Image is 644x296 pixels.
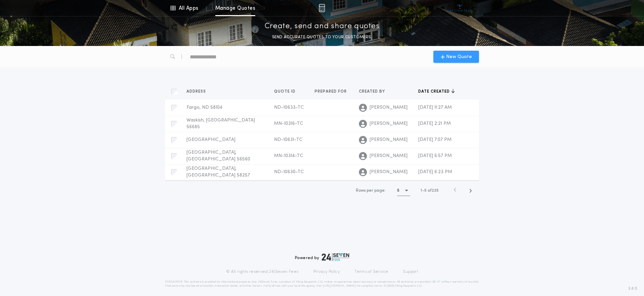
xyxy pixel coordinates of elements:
[186,166,250,178] span: [GEOGRAPHIC_DATA], [GEOGRAPHIC_DATA] 58257
[418,169,452,175] span: [DATE] 6:23 PM
[295,253,349,261] div: Powered by
[421,189,422,193] span: 1
[313,269,340,275] a: Privacy Policy
[319,4,325,12] img: img
[323,285,356,287] a: [URL][DOMAIN_NAME]
[628,286,637,292] span: 3.8.0
[397,185,410,196] button: 5
[370,120,408,127] span: [PERSON_NAME]
[186,118,255,130] span: Waskish, [GEOGRAPHIC_DATA] 56685
[359,89,386,94] span: Created by
[274,105,304,110] span: ND-10633-TC
[322,253,349,261] img: logo
[403,269,418,275] a: Support
[272,34,372,41] p: SEND ACCURATE QUOTES TO YOUR CUSTOMERS.
[370,153,408,159] span: [PERSON_NAME]
[355,269,388,275] a: Terms of Service
[274,121,303,126] span: MN-10316-TC
[165,280,479,288] p: DISCLAIMER: This estimate is provided for informational purposes only. 24|Seven Fees, a product o...
[315,89,348,94] span: Prepared for
[356,189,386,193] span: Rows per page:
[265,21,380,32] p: Create, send and share quotes
[418,137,451,142] span: [DATE] 7:07 PM
[274,153,303,158] span: MN-10314-TC
[418,88,455,95] button: Date created
[370,104,408,111] span: [PERSON_NAME]
[418,105,452,110] span: [DATE] 11:27 AM
[274,137,303,142] span: ND-10631-TC
[446,53,472,60] span: New Quote
[186,88,211,95] button: Address
[433,51,479,63] button: New Quote
[397,187,399,194] h1: 5
[418,153,452,158] span: [DATE] 6:57 PM
[370,137,408,143] span: [PERSON_NAME]
[418,121,451,126] span: [DATE] 2:21 PM
[424,189,427,193] span: 5
[186,137,235,142] span: [GEOGRAPHIC_DATA]
[186,89,207,94] span: Address
[418,89,451,94] span: Date created
[370,169,408,176] span: [PERSON_NAME]
[226,269,299,275] p: © All rights reserved. 24|Seven Fees
[447,5,473,11] img: vs-icon
[359,88,390,95] button: Created by
[274,88,301,95] button: Quote ID
[274,89,297,94] span: Quote ID
[186,105,222,110] span: Fargo, ND 58104
[428,188,439,194] span: of 225
[274,169,304,175] span: ND-10630-TC
[186,150,250,162] span: [GEOGRAPHIC_DATA], [GEOGRAPHIC_DATA] 56560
